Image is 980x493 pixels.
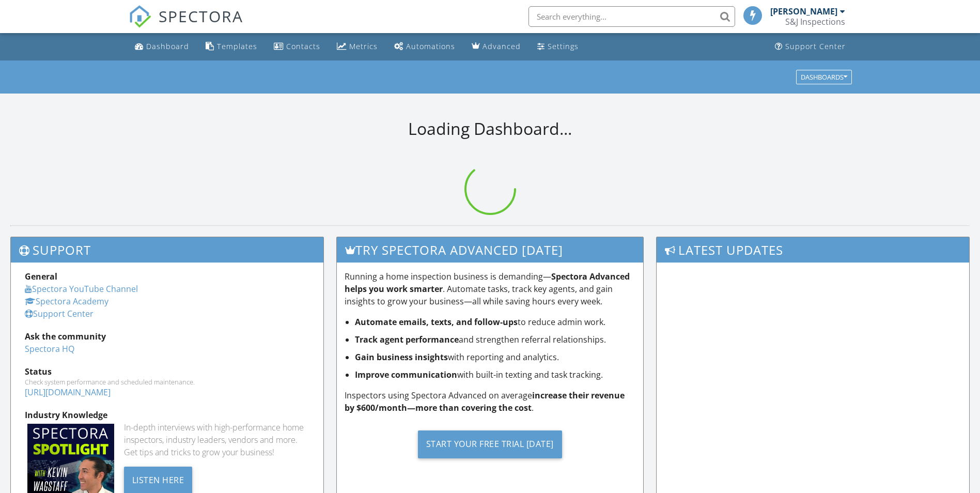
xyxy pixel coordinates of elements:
[355,351,635,363] li: with reporting and analytics.
[468,37,525,56] a: Advanced
[25,378,309,386] div: Check system performance and scheduled maintenance.
[25,409,309,421] div: Industry Knowledge
[785,17,845,27] div: S&J Inspections
[25,283,138,295] a: Spectora YouTube Channel
[355,368,635,381] li: with built-in texting and task tracking.
[124,421,309,458] div: In-depth interviews with high-performance home inspectors, industry leaders, vendors and more. Ge...
[548,41,579,51] div: Settings
[785,41,846,51] div: Support Center
[355,334,459,345] strong: Track agent performance
[146,41,189,51] div: Dashboard
[25,365,309,378] div: Status
[131,37,193,56] a: Dashboard
[390,37,459,56] a: Automations (Basic)
[129,5,151,28] img: The Best Home Inspection Software - Spectora
[771,37,850,56] a: Support Center
[333,37,382,56] a: Metrics
[349,41,378,51] div: Metrics
[217,41,257,51] div: Templates
[11,237,323,263] h3: Support
[355,333,635,346] li: and strengthen referral relationships.
[270,37,324,56] a: Contacts
[345,422,635,466] a: Start Your Free Trial [DATE]
[345,271,630,295] strong: Spectora Advanced helps you work smarter
[345,270,635,307] p: Running a home inspection business is demanding— . Automate tasks, track key agents, and gain ins...
[129,14,243,36] a: SPECTORA
[355,369,457,380] strong: Improve communication
[770,6,837,17] div: [PERSON_NAME]
[796,70,852,84] button: Dashboards
[345,389,635,414] p: Inspectors using Spectora Advanced on average .
[25,387,111,398] a: [URL][DOMAIN_NAME]
[286,41,320,51] div: Contacts
[406,41,455,51] div: Automations
[337,237,643,263] h3: Try spectora advanced [DATE]
[201,37,261,56] a: Templates
[483,41,521,51] div: Advanced
[25,296,108,307] a: Spectora Academy
[355,316,635,328] li: to reduce admin work.
[124,474,193,485] a: Listen Here
[533,37,583,56] a: Settings
[25,343,74,355] a: Spectora HQ
[25,271,57,282] strong: General
[418,430,562,458] div: Start Your Free Trial [DATE]
[25,308,94,319] a: Support Center
[25,330,309,343] div: Ask the community
[355,316,518,328] strong: Automate emails, texts, and follow-ups
[801,73,847,81] div: Dashboards
[355,351,448,363] strong: Gain business insights
[159,5,243,27] span: SPECTORA
[657,237,969,263] h3: Latest Updates
[345,390,625,413] strong: increase their revenue by $600/month—more than covering the cost
[528,6,735,27] input: Search everything...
